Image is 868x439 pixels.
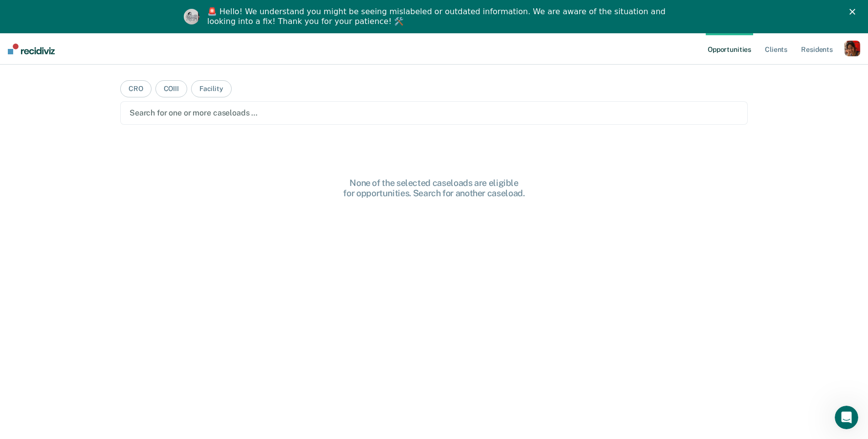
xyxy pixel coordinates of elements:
[799,33,835,65] a: Residents
[120,80,152,97] button: CRO
[278,178,590,199] div: None of the selected caseloads are eligible for opportunities. Search for another caseload.
[706,33,753,65] a: Opportunities
[191,80,232,97] button: Facility
[155,80,187,97] button: COIII
[184,9,199,24] img: Profile image for Kim
[835,406,858,429] iframe: Intercom live chat
[763,33,789,65] a: Clients
[207,7,669,26] div: 🚨 Hello! We understand you might be seeing mislabeled or outdated information. We are aware of th...
[849,9,859,15] div: Close
[8,44,55,54] img: Recidiviz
